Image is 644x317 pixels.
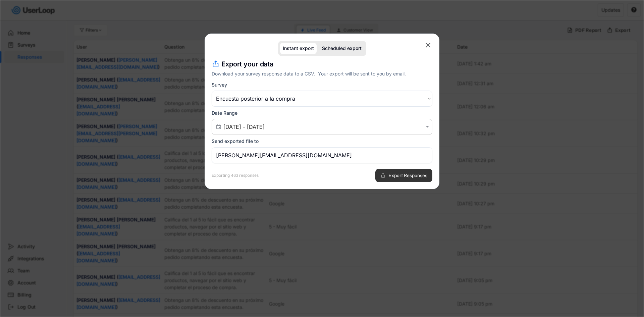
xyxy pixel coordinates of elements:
[212,110,237,116] div: Date Range
[426,41,431,49] text: 
[424,124,430,130] button: 
[215,124,222,130] button: 
[322,46,362,51] div: Scheduled export
[426,124,429,129] text: 
[212,138,259,144] div: Send exported file to
[223,123,423,130] input: Air Date/Time Picker
[212,70,432,77] div: Download your survey response data to a CSV. Your export will be sent to you by email.
[216,124,221,130] text: 
[212,173,259,177] div: Exporting 463 responses
[375,169,432,182] button: Export Responses
[388,173,427,178] span: Export Responses
[212,82,227,88] div: Survey
[221,59,273,69] h4: Export your data
[283,46,314,51] div: Instant export
[424,41,432,49] button: 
